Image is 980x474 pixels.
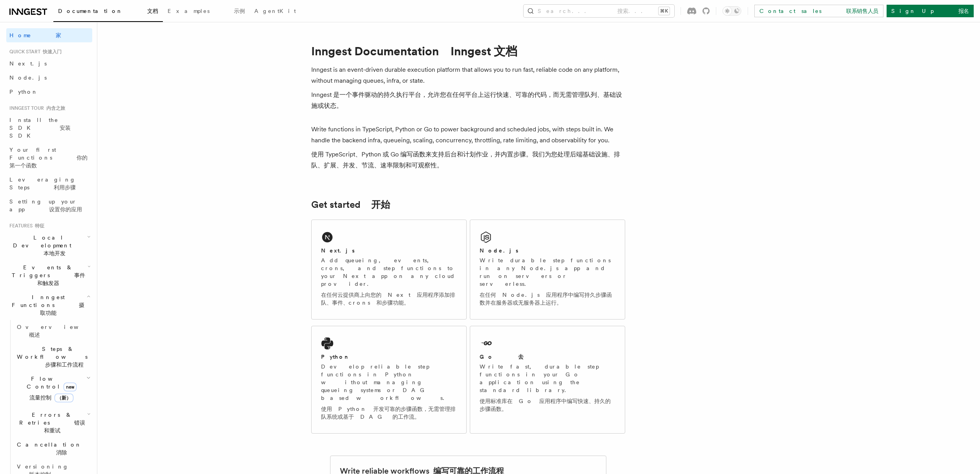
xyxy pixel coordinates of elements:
[754,5,883,17] a: Contact sales 联系销售人员
[14,320,92,342] a: Overview 概述
[6,49,62,55] span: Quick start
[617,8,647,14] font: 搜索...
[168,8,245,14] span: Examples
[6,234,87,257] span: Local Development
[56,449,67,456] font: 消除
[14,372,92,408] button: Flow Controlnew流量控制（新）
[14,411,87,434] span: Errors & Retries
[35,223,44,229] font: 特征
[6,223,44,229] span: Features
[14,345,100,369] span: Steps & Workflows
[49,206,82,212] font: 设置你的应用
[53,2,163,22] a: Documentation 文档
[64,383,77,391] span: new
[480,256,615,310] p: Write durable step functions in any Node.js app and run on servers or serverless.
[44,250,66,256] font: 本地开发
[480,353,524,361] h2: Go
[6,85,92,99] a: Python
[480,247,518,254] h2: Node.js
[46,105,65,111] font: 内含之旅
[254,8,296,14] span: AgentKit
[470,326,625,434] a: Go 去Write fast, durable step functions in your Go application using the standard library.使用标准库在 G...
[14,441,94,456] span: Cancellation
[6,260,92,290] button: Events & Triggers 事件和触发器
[6,194,92,216] a: Setting up your app 设置你的应用
[887,5,974,17] a: Sign Up 报名
[311,326,467,434] a: PythonDevelop reliable step functions in Python without managing queueing systems or DAG based wo...
[250,2,301,21] a: AgentKit
[311,44,625,58] h1: Inngest Documentation
[234,8,245,14] font: 示例
[14,375,86,405] span: Flow Control
[524,5,674,17] button: Search... 搜索...⌘K
[14,438,92,459] button: Cancellation 消除
[846,8,878,14] font: 联系销售人员
[371,199,390,210] font: 开始
[163,2,250,21] a: Examples 示例
[311,199,390,210] a: Get started 开始
[311,220,467,320] a: Next.jsAdd queueing, events, crons, and step functions to your Next app on any cloud provider.在任何...
[480,398,611,412] font: 使用标准库在 Go 应用程序中编写快速、持久的步骤函数。
[6,290,92,320] button: Inngest Functions 摄取功能
[723,6,741,16] button: Toggle dark mode
[321,406,456,420] font: 使用 Python 开发可靠的步骤函数，无需管理排队系统或基于 DAG 的工作流。
[6,143,92,173] a: Your first Functions 你的第一个函数
[6,105,65,111] span: Inngest tour
[321,353,350,361] h2: Python
[17,324,110,338] span: Overview
[6,173,92,194] a: Leveraging Steps 利用步骤
[518,354,524,360] font: 去
[56,32,61,38] font: 家
[9,89,38,95] span: Python
[9,117,71,139] span: Install the SDK
[6,263,88,287] span: Events & Triggers
[9,60,47,67] span: Next.js
[6,71,92,85] a: Node.js
[147,8,158,14] font: 文档
[6,113,92,143] a: Install the SDK 安装 SDK
[43,49,62,54] font: 快速入门
[9,176,76,191] span: Leveraging Steps
[451,44,517,58] font: Inngest 文档
[58,8,158,14] span: Documentation
[311,91,622,109] font: Inngest 是一个事件驱动的持久执行平台，允许您在任何平台上运行快速、可靠的代码，而无需管理队列、基础设施或状态。
[321,363,457,424] p: Develop reliable step functions in Python without managing queueing systems or DAG based workflows.
[321,256,457,310] p: Add queueing, events, crons, and step functions to your Next app on any cloud provider.
[9,147,88,169] span: Your first Functions
[6,293,87,317] span: Inngest Functions
[55,394,73,402] span: （新）
[311,64,625,114] p: Inngest is an event-driven durable execution platform that allows you to run fast, reliable code ...
[659,7,670,15] kbd: ⌘K
[321,247,355,254] h2: Next.js
[9,74,47,81] span: Node.js
[311,151,620,169] font: 使用 TypeScript、Python 或 Go 编写函数来支持后台和计划作业，并内置步骤。我们为您处理后端基础设施、排队、扩展、并发、节流、速率限制和可观察性。
[9,31,61,39] span: Home
[54,184,76,191] font: 利用步骤
[311,124,625,174] p: Write functions in TypeScript, Python or Go to power background and scheduled jobs, with steps bu...
[321,292,455,306] font: 在任何云提供商上向您的 Next 应用程序添加排队、事件、crons 和步骤功能。
[958,8,969,14] font: 报名
[480,363,615,416] p: Write fast, durable step functions in your Go application using the standard library.
[9,198,82,212] span: Setting up your app
[14,342,92,372] button: Steps & Workflows 步骤和工作流程
[470,220,625,320] a: Node.jsWrite durable step functions in any Node.js app and run on servers or serverless.在任何 Node....
[6,56,92,71] a: Next.js
[29,332,40,338] font: 概述
[45,361,84,368] font: 步骤和工作流程
[480,292,612,306] font: 在任何 Node.js 应用程序中编写持久步骤函数并在服务器或无服务器上运行。
[6,28,92,42] a: Home 家
[6,231,92,260] button: Local Development 本地开发
[29,394,73,401] font: 流量控制
[14,408,92,438] button: Errors & Retries 错误和重试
